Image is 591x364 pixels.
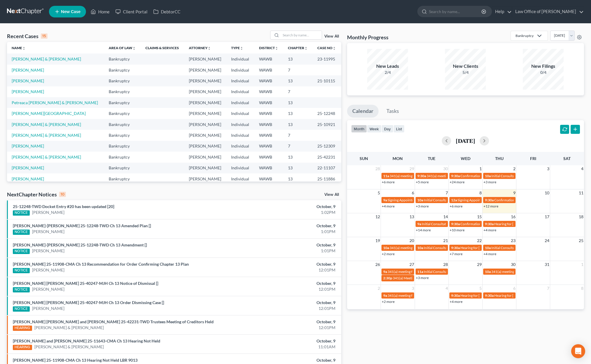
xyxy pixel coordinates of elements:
[445,70,486,75] div: 5/4
[417,269,423,274] span: 11a
[411,189,415,196] span: 6
[450,228,465,232] a: +10 more
[495,156,504,161] span: Thu
[232,306,335,311] div: 12:01PM
[104,141,141,152] td: Bankruptcy
[451,293,460,298] span: 9:30a
[104,75,141,86] td: Bankruptcy
[476,261,482,268] span: 29
[360,156,368,161] span: Sun
[13,300,164,305] a: [PERSON_NAME] [PERSON_NAME] 25-40247-MJH Ch 13 Order Dismissing Case []
[313,173,341,184] td: 25-11886
[513,189,516,196] span: 9
[510,261,516,268] span: 30
[184,141,226,152] td: [PERSON_NAME]
[189,46,211,50] a: Attorneyunfold_more
[283,86,313,97] td: 7
[581,261,584,268] span: 1
[226,108,254,119] td: Individual
[232,338,335,344] div: October, 9
[450,204,462,208] a: +6 more
[184,130,226,141] td: [PERSON_NAME]
[104,65,141,75] td: Bankruptcy
[254,108,283,119] td: WAWB
[232,204,335,209] div: October, 9
[313,119,341,130] td: 25-10921
[34,325,104,331] a: [PERSON_NAME] & [PERSON_NAME]
[544,237,550,244] span: 24
[451,174,460,178] span: 9:30a
[485,198,494,202] span: 9:30a
[232,300,335,306] div: October, 9
[417,198,423,202] span: 10a
[445,189,448,196] span: 7
[483,204,498,208] a: +12 more
[281,31,322,39] input: Search by name...
[240,47,243,50] i: unfold_more
[32,306,64,311] a: [PERSON_NAME]
[13,249,30,254] div: NOTICE
[22,47,26,50] i: unfold_more
[283,108,313,119] td: 13
[12,165,44,170] a: [PERSON_NAME]
[226,75,254,86] td: Individual
[563,156,571,161] span: Sat
[317,46,336,50] a: Case Nounfold_more
[485,222,494,226] span: 9:30a
[443,261,448,268] span: 28
[383,246,389,250] span: 10a
[13,287,30,292] div: NOTICE
[88,6,112,17] a: Home
[254,65,283,75] td: WAWB
[375,213,381,220] span: 12
[458,198,531,202] span: Signing Appointment Date for [PERSON_NAME]
[424,246,474,250] span: Initial Consultation Appointment
[516,33,534,38] div: Bankruptcy
[347,34,388,41] h3: Monthly Progress
[382,204,395,208] a: +4 more
[13,210,30,216] div: NOTICE
[381,105,404,118] a: Tasks
[232,242,335,248] div: October, 9
[485,174,491,178] span: 10a
[383,293,387,298] span: 9a
[491,174,541,178] span: Initial Consultation Appointment
[409,165,415,172] span: 29
[104,54,141,64] td: Bankruptcy
[390,246,477,250] span: 341(a) meeting for [PERSON_NAME] & [PERSON_NAME]
[12,78,44,83] a: [PERSON_NAME]
[283,163,313,173] td: 13
[254,130,283,141] td: WAWB
[491,269,578,274] span: 341(a) meeting for [PERSON_NAME] & [PERSON_NAME]
[383,276,392,280] span: 2:30p
[259,46,278,50] a: Districtunfold_more
[12,100,98,105] a: Petreaca [PERSON_NAME] & [PERSON_NAME]
[32,209,64,215] a: [PERSON_NAME]
[232,248,335,254] div: 1:01PM
[232,267,335,273] div: 12:01PM
[479,165,482,172] span: 1
[232,280,335,286] div: October, 9
[254,86,283,97] td: WAWB
[12,133,81,138] a: [PERSON_NAME] & [PERSON_NAME]
[13,281,158,286] a: [PERSON_NAME] [PERSON_NAME] 25-40247-MJH Ch 13 Notice of Dismissal []
[232,229,335,235] div: 1:01PM
[7,33,48,40] div: Recent Cases
[313,108,341,119] td: 25-12248
[226,86,254,97] td: Individual
[12,46,26,50] a: Nameunfold_more
[494,222,540,226] span: Hearing for [PERSON_NAME]
[544,261,550,268] span: 31
[283,141,313,152] td: 7
[232,319,335,325] div: October, 9
[254,54,283,64] td: WAWB
[13,306,30,312] div: NOTICE
[393,276,449,280] span: 341(a) Meeting for [PERSON_NAME]
[104,108,141,119] td: Bankruptcy
[313,163,341,173] td: 22-11107
[141,42,184,54] th: Claims & Services
[232,261,335,267] div: October, 9
[283,97,313,108] td: 13
[485,293,494,298] span: 9:30a
[443,237,448,244] span: 21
